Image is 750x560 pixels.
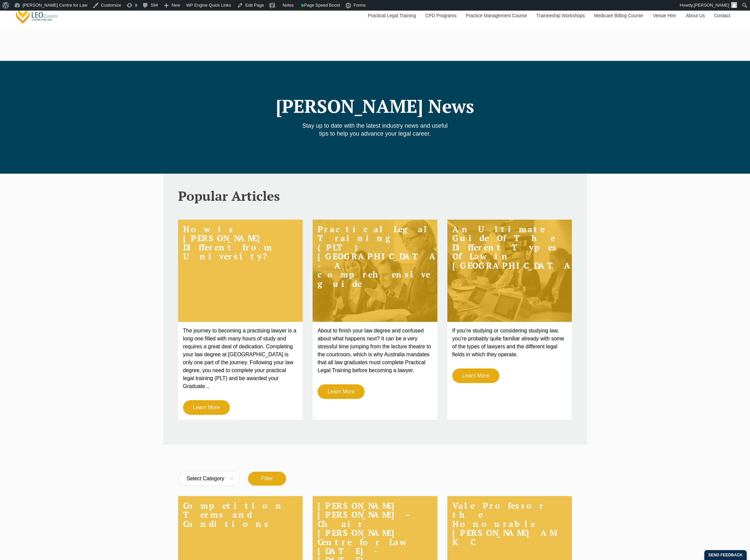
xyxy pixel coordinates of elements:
a: Traineeship Workshops [531,1,589,30]
a: Contact [709,1,735,30]
a: Learn More [183,400,230,415]
a: Medicare Billing Course [589,1,648,30]
h4: Practical Legal Training (PLT) [GEOGRAPHIC_DATA] - A comprehensive guide [313,220,437,322]
a: Learn More [318,384,365,399]
span: [PERSON_NAME] [694,3,729,8]
button: Filter [248,472,286,486]
a: Learn More [452,368,499,383]
a: img An Ultimate Guide Of The Different Types Of Law In [GEOGRAPHIC_DATA] [447,220,572,322]
h6: Stay up to date with the latest industry news and useful tips to help you advance your legal career. [301,122,450,138]
h4: How is [PERSON_NAME] Different from University? [178,220,303,322]
a: img How is [PERSON_NAME] Different from University? [178,220,303,322]
p: The journey to becoming a practising lawyer is a long one filled with many hours of study and req... [183,327,298,390]
a: About Us [681,1,709,30]
h2: Popular Articles [178,189,572,203]
h4: An Ultimate Guide Of The Different Types Of Law In [GEOGRAPHIC_DATA] [447,220,572,322]
h1: [PERSON_NAME] News [168,96,582,116]
iframe: LiveChat chat widget [706,516,733,543]
a: [PERSON_NAME] Centre for Law [15,5,59,24]
a: Venue Hire [648,1,681,30]
p: About to finish your law degree and confused about what happens next? It can be a very stressful ... [318,327,432,374]
p: If you’re studying or considering studying law, you’re probably quite familiar already with some ... [452,327,567,359]
a: CPD Programs [420,1,461,30]
a: Practice Management Course [461,1,531,30]
a: img Practical Legal Training (PLT) [GEOGRAPHIC_DATA] - A comprehensive guide [313,220,437,322]
a: Practical Legal Training [363,1,421,30]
